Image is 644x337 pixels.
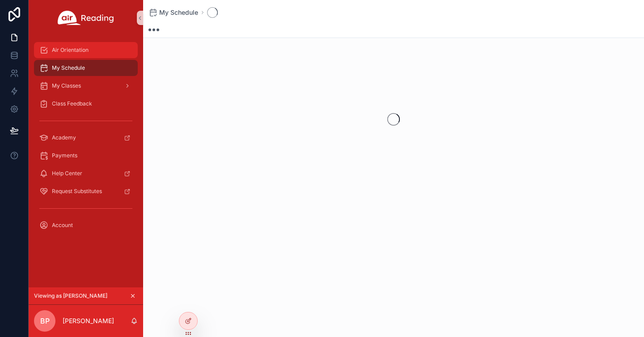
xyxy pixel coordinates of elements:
[52,222,73,229] span: Account
[52,46,89,54] span: Air Orientation
[159,8,198,17] span: My Schedule
[63,316,114,325] p: [PERSON_NAME]
[40,316,50,326] span: BP
[148,8,198,17] a: My Schedule
[58,11,114,25] img: App logo
[29,36,143,245] div: scrollable content
[34,183,138,199] a: Request Substitutes
[52,170,82,177] span: Help Center
[34,42,138,58] a: Air Orientation
[34,60,138,76] a: My Schedule
[52,100,92,107] span: Class Feedback
[34,147,138,164] a: Payments
[52,188,102,195] span: Request Substitutes
[34,96,138,112] a: Class Feedback
[34,130,138,146] a: Academy
[52,82,81,89] span: My Classes
[52,152,77,159] span: Payments
[34,165,138,181] a: Help Center
[52,64,85,72] span: My Schedule
[34,78,138,94] a: My Classes
[34,217,138,233] a: Account
[34,292,107,299] span: Viewing as [PERSON_NAME]
[52,134,76,141] span: Academy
